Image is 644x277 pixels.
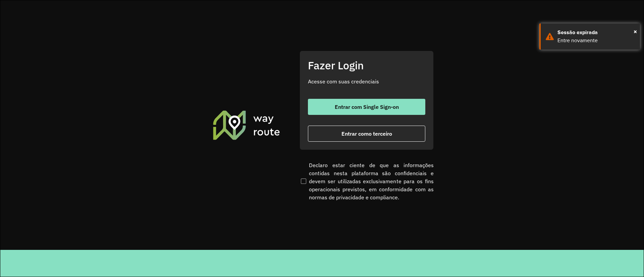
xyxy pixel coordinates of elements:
span: Entrar como terceiro [341,131,392,136]
div: Sessão expirada [557,28,635,37]
span: × [634,26,637,37]
button: Close [634,26,637,37]
span: Entrar com Single Sign-on [335,104,399,110]
div: Entre novamente [557,37,635,45]
img: Roteirizador AmbevTech [212,110,281,140]
p: Acesse com suas credenciais [308,77,425,85]
h2: Fazer Login [308,59,425,72]
button: button [308,99,425,115]
button: button [308,126,425,142]
label: Declaro estar ciente de que as informações contidas nesta plataforma são confidenciais e devem se... [300,161,434,201]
